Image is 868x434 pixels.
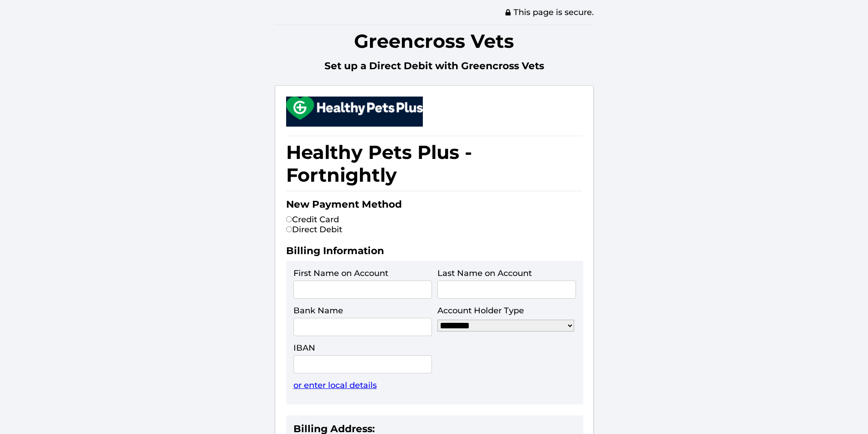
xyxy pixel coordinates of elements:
label: Bank Name [293,306,343,316]
input: Credit Card [286,216,292,222]
label: Account Holder Type [437,306,524,316]
h2: Set up a Direct Debit with Greencross Vets [275,60,594,76]
label: Direct Debit [286,225,342,235]
h2: Billing Information [286,245,582,261]
h1: Greencross Vets [275,25,594,57]
h1: Healthy Pets Plus - Fortnightly [286,136,582,191]
img: small.png [286,97,423,120]
a: or enter local details [293,380,377,390]
label: First Name on Account [293,268,388,278]
label: IBAN [293,343,315,353]
label: Credit Card [286,214,339,225]
h2: New Payment Method [286,198,582,214]
span: This page is secure. [504,7,594,17]
input: Direct Debit [286,226,292,232]
label: Last Name on Account [437,268,532,278]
